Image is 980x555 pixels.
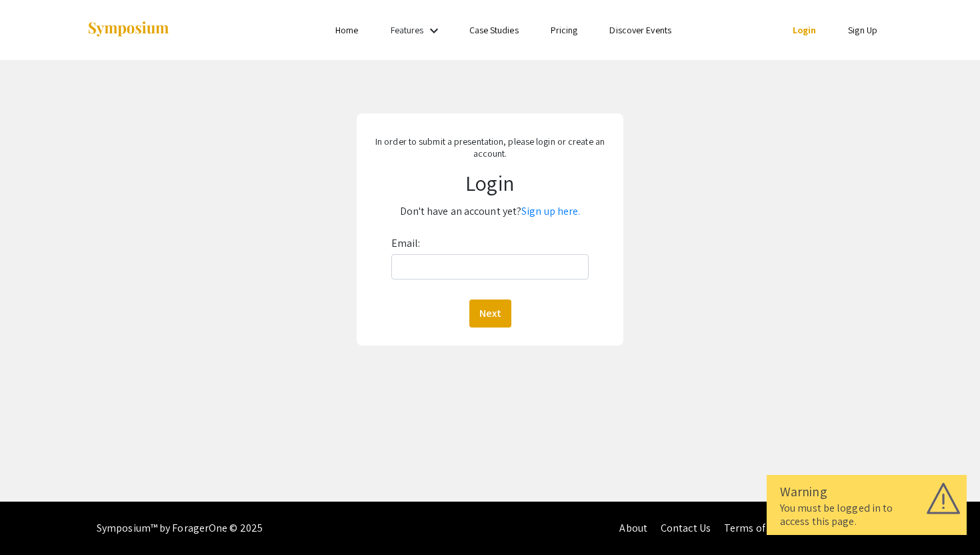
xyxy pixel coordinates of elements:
label: Email: [391,233,421,254]
a: Discover Events [609,24,671,36]
div: You must be logged in to access this page. [780,502,953,528]
div: Warning [780,482,953,502]
a: Features [391,24,424,36]
a: About [619,521,647,535]
h1: Login [367,170,614,195]
a: Login [793,24,817,36]
mat-icon: Expand Features list [426,23,442,39]
p: In order to submit a presentation, please login or create an account. [367,135,614,159]
a: Sign Up [848,24,877,36]
p: Don't have an account yet? [367,201,614,222]
a: Sign up here. [521,204,580,218]
img: Symposium by ForagerOne [87,21,170,39]
div: Symposium™ by ForagerOne © 2025 [97,502,263,555]
a: Pricing [551,24,578,36]
a: Contact Us [661,521,711,535]
a: Case Studies [469,24,519,36]
button: Next [469,300,511,328]
a: Terms of Service [724,521,800,535]
a: Home [335,24,358,36]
